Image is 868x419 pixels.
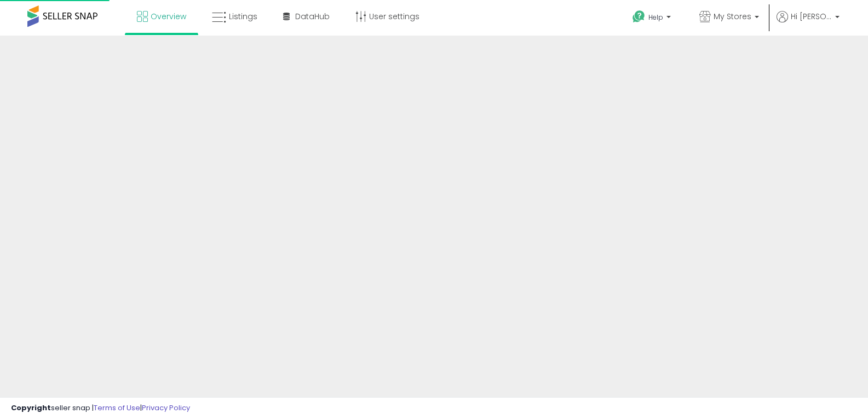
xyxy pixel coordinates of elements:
span: DataHub [295,11,330,22]
span: Listings [229,11,257,22]
strong: Copyright [11,403,51,413]
div: seller snap | | [11,403,190,414]
span: Hi [PERSON_NAME] [791,11,832,22]
span: Help [648,13,663,22]
a: Help [624,2,682,36]
i: Get Help [632,10,646,24]
span: Overview [151,11,186,22]
span: My Stores [714,11,751,22]
a: Terms of Use [94,403,140,413]
a: Privacy Policy [142,403,190,413]
a: Hi [PERSON_NAME] [777,11,840,36]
